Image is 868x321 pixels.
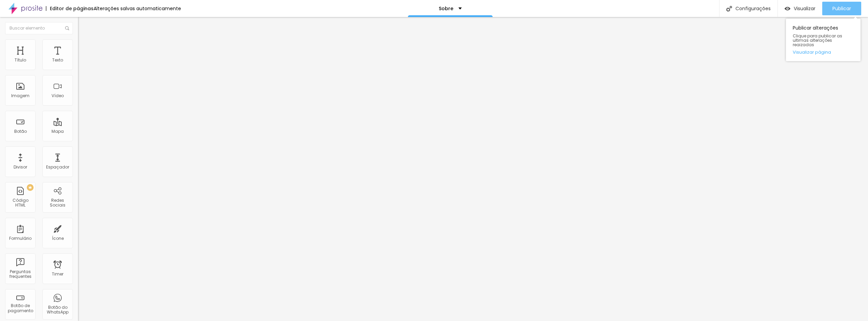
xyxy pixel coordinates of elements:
[793,34,854,47] span: Clique para publicar as ultimas alterações reaizadas
[7,303,34,313] div: Botão de pagamento
[52,129,64,134] div: Mapa
[785,6,790,12] img: view-1.svg
[52,236,64,241] div: Ícone
[94,6,181,11] div: Alterações salvas automaticamente
[793,50,854,54] a: Visualizar página
[15,58,26,63] div: Título
[46,165,69,170] div: Espaçador
[78,17,868,321] iframe: Editor
[46,6,94,11] div: Editor de páginas
[52,272,63,277] div: Timer
[9,236,32,241] div: Formulário
[786,19,861,61] div: Publicar alterações
[778,2,822,15] button: Visualizar
[832,6,851,11] span: Publicar
[794,6,815,11] span: Visualizar
[14,165,27,170] div: Divisor
[5,22,73,34] input: Buscar elemento
[822,2,861,15] button: Publicar
[7,198,34,208] div: Código HTML
[44,305,71,315] div: Botão do WhatsApp
[7,269,34,279] div: Perguntas frequentes
[44,198,71,208] div: Redes Sociais
[11,93,29,98] div: Imagem
[52,58,63,63] div: Texto
[14,129,27,134] div: Botão
[439,6,453,11] p: Sobre
[52,93,64,98] div: Vídeo
[65,26,69,30] img: Icone
[726,6,732,12] img: Icone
